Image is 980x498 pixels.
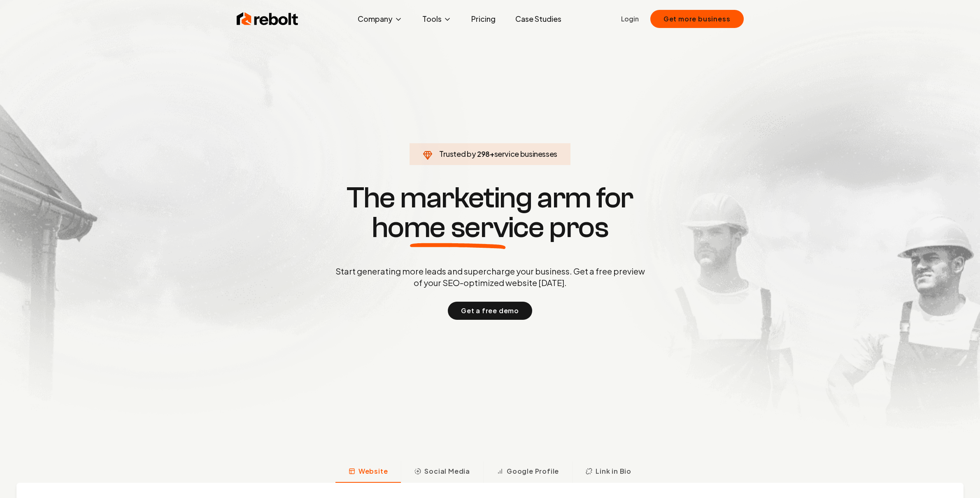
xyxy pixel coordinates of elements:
a: Case Studies [509,11,568,27]
button: Social Media [401,461,483,483]
button: Company [351,11,409,27]
h1: The marketing arm for pros [293,183,688,242]
span: + [490,149,494,158]
button: Link in Bio [572,461,645,483]
span: Google Profile [507,466,559,476]
button: Website [335,461,401,483]
span: home service [372,213,544,242]
img: Rebolt Logo [237,11,298,27]
p: Start generating more leads and supercharge your business. Get a free preview of your SEO-optimiz... [334,265,647,289]
a: Login [621,14,639,24]
span: Trusted by [439,149,476,158]
span: 298 [477,148,490,160]
button: Get more business [650,10,744,28]
button: Tools [416,11,458,27]
span: Link in Bio [596,466,631,476]
button: Google Profile [483,461,572,483]
span: Website [358,466,388,476]
span: Social Media [424,466,470,476]
button: Get a free demo [448,302,532,320]
span: service businesses [494,149,558,158]
a: Pricing [465,11,502,27]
